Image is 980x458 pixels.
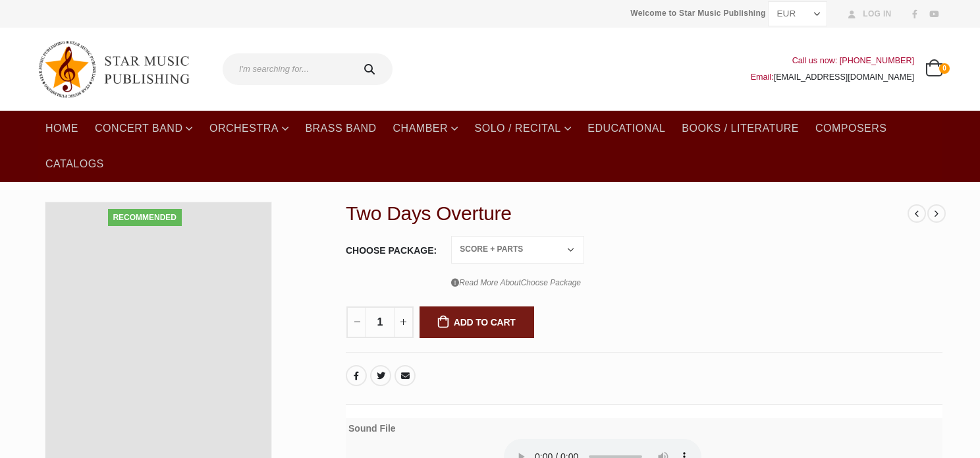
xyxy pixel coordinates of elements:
button: Add to cart [420,306,534,338]
a: Books / Literature [674,111,807,146]
a: Twitter [370,365,391,386]
img: Star Music Publishing [38,34,202,104]
a: Youtube [925,5,942,22]
button: + [394,306,414,338]
a: Concert Band [87,111,201,146]
div: Call us now: [PHONE_NUMBER] [751,53,914,69]
a: Composers [807,111,895,146]
a: Catalogs [38,146,112,182]
b: Sound File [348,423,396,434]
button: Search [350,53,393,85]
a: Home [38,111,86,146]
a: Chamber [385,111,466,146]
span: 0 [939,63,950,74]
div: Email: [751,69,914,86]
a: Email [395,365,416,386]
span: Choose Package [521,278,581,287]
a: Facebook [346,365,367,386]
a: Orchestra [202,111,296,146]
a: Brass Band [297,111,384,146]
input: I'm searching for... [223,53,350,85]
a: [EMAIL_ADDRESS][DOMAIN_NAME] [774,72,914,82]
input: Product quantity [366,306,395,338]
label: Choose Package [346,237,437,264]
div: Recommended [108,209,182,226]
button: - [346,306,366,338]
span: Welcome to Star Music Publishing [630,3,765,23]
h2: Two Days Overture [346,202,908,225]
a: Read More AboutChoose Package [451,275,581,291]
a: Solo / Recital [467,111,580,146]
a: Log In [842,5,891,22]
a: Facebook [906,5,923,22]
a: Educational [580,111,673,146]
